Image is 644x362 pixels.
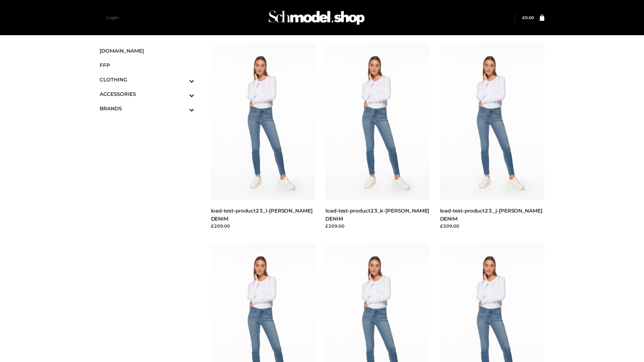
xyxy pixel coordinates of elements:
span: BRANDS [100,105,194,112]
img: Schmodel Admin 964 [266,4,367,31]
a: [DOMAIN_NAME] [100,44,194,58]
bdi: 0.00 [522,15,534,20]
a: load-test-product23_k-[PERSON_NAME] DENIM [325,207,429,222]
span: ACCESSORIES [100,90,194,98]
span: [DOMAIN_NAME] [100,47,194,55]
a: Login [107,15,118,20]
div: £209.00 [325,223,430,229]
button: Toggle Submenu [171,101,194,116]
button: Toggle Submenu [171,72,194,87]
a: CLOTHINGToggle Submenu [100,72,194,87]
div: £209.00 [440,223,545,229]
a: ACCESSORIESToggle Submenu [100,87,194,101]
span: £ [522,15,525,20]
a: load-test-product23_l-[PERSON_NAME] DENIM [211,207,313,222]
button: Toggle Submenu [171,87,194,101]
a: BRANDSToggle Submenu [100,101,194,116]
a: FFP [100,58,194,72]
span: CLOTHING [100,76,194,83]
a: load-test-product23_j-[PERSON_NAME] DENIM [440,207,542,222]
span: FFP [100,61,194,69]
a: £0.00 [522,15,534,20]
div: £209.00 [211,223,316,229]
